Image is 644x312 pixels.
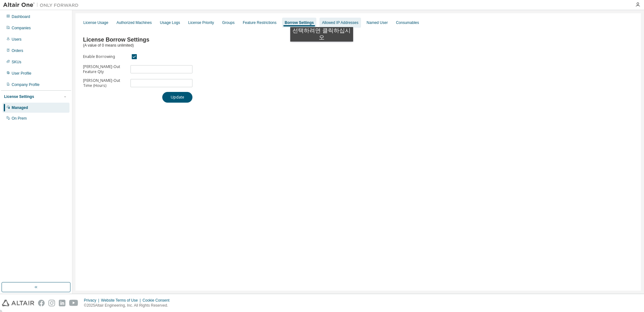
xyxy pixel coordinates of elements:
label: [PERSON_NAME]-Out Time (Hours) [83,78,127,88]
div: Managed [12,105,28,110]
div: Dashboard [12,14,30,19]
img: instagram.svg [48,300,55,306]
img: altair_logo.svg [2,300,34,306]
div: License Settings [4,94,34,99]
p: © 2025 Altair Engineering, Inc. All Rights Reserved. [84,303,173,308]
div: User Profile [12,71,31,76]
div: Allowed IP Addresses [322,20,358,25]
div: Company Profile [12,82,40,87]
label: Enable Borrowing [83,54,127,59]
div: License Usage [83,20,108,25]
div: Groups [222,20,235,25]
img: facebook.svg [38,300,45,306]
div: License Priority [188,20,214,25]
img: Altair One [3,2,82,8]
img: youtube.svg [69,300,78,306]
div: Users [12,37,21,42]
button: Update [162,92,192,103]
span: License Borrow Settings [83,37,149,43]
div: Borrow Settings [285,20,314,25]
div: Orders [12,48,23,53]
div: Consumables [396,20,419,25]
span: (A value of 0 means unlimited) [83,43,134,48]
div: Usage Logs [160,20,180,25]
div: Website Terms of Use [101,298,142,303]
div: Privacy [84,298,101,303]
label: [PERSON_NAME]-Out Feature Qty [83,64,127,74]
div: Named User [367,20,388,25]
div: Authorized Machines [116,20,152,25]
img: linkedin.svg [59,300,65,306]
div: Cookie Consent [142,298,173,303]
div: On Prem [12,116,27,121]
div: SKUs [12,60,21,65]
div: Feature Restrictions [243,20,276,25]
div: Companies [12,26,31,31]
